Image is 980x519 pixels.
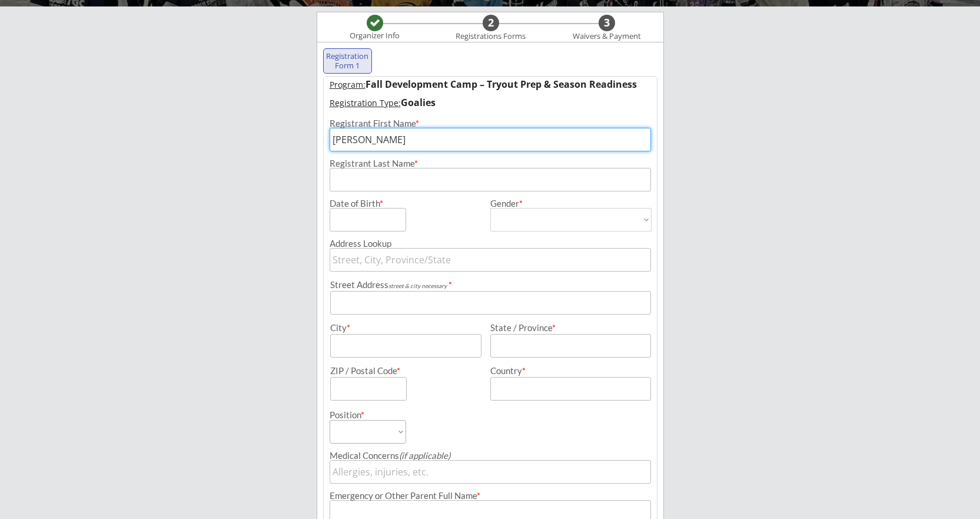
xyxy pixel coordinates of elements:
[330,239,651,248] div: Address Lookup
[330,79,366,90] u: Program:
[388,282,447,289] em: street & city necessary
[330,491,651,500] div: Emergency or Other Parent Full Name
[599,16,615,29] div: 3
[330,460,651,484] input: Allergies, injuries, etc.
[330,119,651,128] div: Registrant First Name
[330,366,480,375] div: ZIP / Postal Code
[330,199,390,208] div: Date of Birth
[401,96,436,109] strong: Goalies
[330,451,651,460] div: Medical Concerns
[490,366,637,375] div: Country
[330,411,390,419] div: Position
[450,32,531,41] div: Registrations Forms
[326,52,370,70] div: Registration Form 1
[566,32,647,41] div: Waivers & Payment
[343,31,407,41] div: Organizer Info
[366,78,637,91] strong: Fall Development Camp – Tryout Prep & Season Readiness
[330,159,651,168] div: Registrant Last Name
[330,248,651,272] input: Street, City, Province/State
[490,323,637,332] div: State / Province
[330,280,651,289] div: Street Address
[483,16,499,29] div: 2
[399,450,450,461] em: (if applicable)
[330,323,480,332] div: City
[490,199,652,208] div: Gender
[330,97,401,108] u: Registration Type:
